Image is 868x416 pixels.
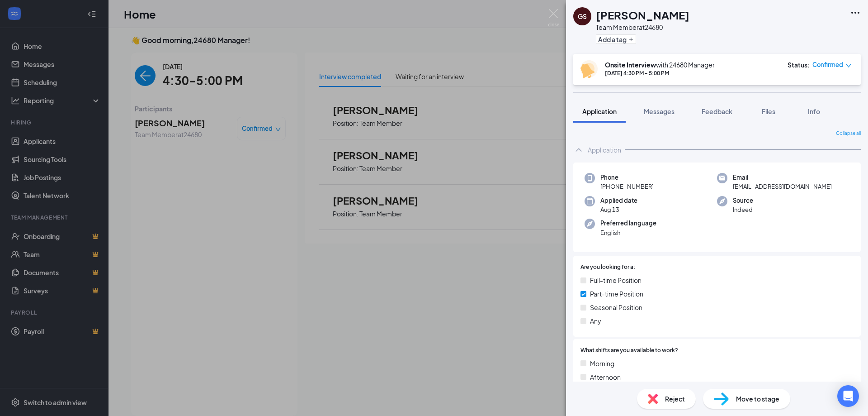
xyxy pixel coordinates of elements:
[665,394,685,404] span: Reject
[736,394,779,404] span: Move to stage
[605,69,715,77] div: [DATE] 4:30 PM - 5:00 PM
[733,182,832,191] span: [EMAIL_ADDRESS][DOMAIN_NAME]
[596,34,636,44] button: PlusAdd a tag
[596,23,689,32] div: Team Member at 24680
[600,196,637,205] span: Applied date
[733,196,753,205] span: Source
[850,7,861,18] svg: Ellipses
[605,60,715,69] div: with 24680 Manager
[600,219,656,228] span: Preferred language
[837,385,859,407] div: Open Intercom Messenger
[605,61,656,69] b: Onsite Interview
[590,372,621,382] span: Afternoon
[808,107,820,115] span: Info
[845,62,852,69] span: down
[580,263,635,272] span: Are you looking for a:
[733,205,753,214] span: Indeed
[628,37,634,42] svg: Plus
[733,173,832,182] span: Email
[596,7,689,23] h1: [PERSON_NAME]
[600,205,637,214] span: Aug 13
[762,107,775,115] span: Files
[600,173,654,182] span: Phone
[588,145,621,154] div: Application
[702,107,732,115] span: Feedback
[590,359,614,368] span: Morning
[836,130,861,137] span: Collapse all
[644,107,675,115] span: Messages
[812,60,843,69] span: Confirmed
[590,275,642,285] span: Full-time Position
[573,144,584,155] svg: ChevronUp
[590,289,643,299] span: Part-time Position
[600,228,656,237] span: English
[590,316,601,326] span: Any
[578,12,587,21] div: GS
[582,107,617,115] span: Application
[590,302,642,312] span: Seasonal Position
[580,346,678,355] span: What shifts are you available to work?
[600,182,654,191] span: [PHONE_NUMBER]
[788,60,810,69] div: Status :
